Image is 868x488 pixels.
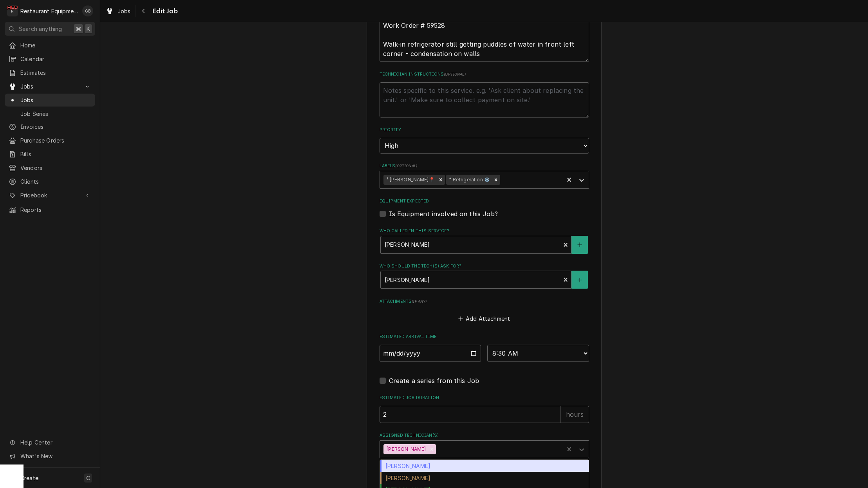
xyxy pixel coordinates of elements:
span: ( optional ) [395,164,417,168]
label: Is Equipment involved on this Job? [389,209,498,219]
div: Technician Instructions [380,71,589,117]
span: C [86,474,90,482]
label: Who should the tech(s) ask for? [380,263,589,269]
button: Create New Contact [571,271,588,289]
span: Help Center [20,438,90,446]
span: Jobs [20,96,91,104]
div: [PERSON_NAME] [380,472,589,484]
div: ¹ [PERSON_NAME]📍 [383,175,436,185]
div: GB [82,5,93,16]
a: Home [5,39,95,52]
span: Job Series [20,110,91,118]
div: Estimated Arrival Time [380,334,589,361]
span: ( if any ) [412,299,427,304]
div: Equipment Expected [380,198,589,218]
div: hours [561,406,589,423]
span: ⌘ [76,25,81,33]
span: Clients [20,177,91,186]
button: Create New Contact [571,236,588,254]
span: Purchase Orders [20,136,91,145]
a: Go to Help Center [5,436,95,449]
div: ⁴ Refrigeration ❄️ [446,175,492,185]
span: K [87,25,90,33]
div: R [7,5,18,16]
div: Estimated Job Duration [380,395,589,423]
label: Create a series from this Job [389,376,479,385]
span: Home [20,41,91,49]
div: Gary Beaver's Avatar [82,5,93,16]
div: [PERSON_NAME] [380,460,589,472]
button: Search anything⌘K [5,22,95,36]
a: Estimates [5,66,95,79]
a: Go to What's New [5,450,95,463]
div: Assigned Technician(s) [380,432,589,458]
div: [PERSON_NAME] [383,444,427,454]
span: What's New [20,452,90,460]
div: Remove ⁴ Refrigeration ❄️ [492,175,500,185]
div: Attachments [380,298,589,324]
div: Priority [380,127,589,153]
div: Restaurant Equipment Diagnostics [20,7,78,15]
label: Who called in this service? [380,228,589,234]
a: Jobs [103,5,134,18]
a: Go to Pricebook [5,189,95,202]
label: Priority [380,127,589,133]
button: Navigate back [137,5,150,17]
span: Vendors [20,164,91,172]
label: Estimated Job Duration [380,395,589,401]
div: Who called in this service? [380,228,589,253]
div: Restaurant Equipment Diagnostics's Avatar [7,5,18,16]
a: Reports [5,203,95,216]
span: Search anything [19,25,62,33]
div: Reason For Call [380,7,589,62]
label: Technician Instructions [380,71,589,78]
a: Go to Jobs [5,80,95,93]
label: Assigned Technician(s) [380,432,589,439]
a: Calendar [5,52,95,65]
span: Calendar [20,55,91,63]
a: Purchase Orders [5,134,95,147]
select: Time Select [487,345,589,362]
label: Equipment Expected [380,198,589,204]
button: Add Attachment [457,313,512,324]
label: Estimated Arrival Time [380,334,589,340]
div: Who should the tech(s) ask for? [380,263,589,289]
label: Labels [380,163,589,169]
span: ( optional ) [444,72,466,76]
span: Create [20,475,38,481]
a: Vendors [5,161,95,174]
div: Labels [380,163,589,188]
span: Bills [20,150,91,158]
a: Job Series [5,107,95,120]
span: Jobs [20,82,80,90]
a: Clients [5,175,95,188]
a: Jobs [5,94,95,107]
svg: Create New Contact [577,242,582,248]
span: Edit Job [150,6,178,16]
label: Attachments [380,298,589,305]
div: Remove Gary Beaver [427,444,436,454]
div: Remove ¹ Beckley📍 [436,175,445,185]
span: Jobs [118,7,131,15]
span: Invoices [20,123,91,131]
a: Bills [5,148,95,161]
a: Invoices [5,120,95,133]
svg: Create New Contact [577,277,582,283]
span: Estimates [20,69,91,77]
span: Reports [20,206,91,214]
span: Pricebook [20,191,80,199]
input: Date [380,345,481,362]
textarea: Work Order # 59528 Walk-in refrigerator still getting puddles of water in front left corner - con... [380,17,589,62]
